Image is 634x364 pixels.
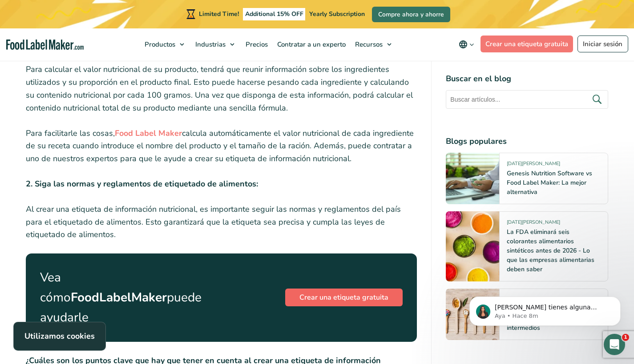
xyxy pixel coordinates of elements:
[142,40,176,49] span: Productos
[191,28,239,60] a: Industrias
[26,63,417,114] p: Para calcular el valor nutricional de su producto, tendrá que reunir información sobre los ingred...
[507,160,560,170] span: [DATE][PERSON_NAME]
[507,228,594,273] a: La FDA eliminará seis colorantes alimentarios sintéticos antes de 2026 - Lo que las empresas alim...
[71,289,167,306] strong: FoodLabelMaker
[285,289,403,306] a: Crear una etiqueta gratuita
[577,36,628,52] a: Iniciar sesión
[241,28,271,60] a: Precios
[372,7,450,22] a: Compre ahora y ahorre
[622,334,629,341] span: 1
[115,128,182,138] a: Food Label Maker
[507,219,560,229] span: [DATE][PERSON_NAME]
[273,28,348,60] a: Contratar a un experto
[140,28,189,60] a: Productos
[199,10,239,18] span: Limited Time!
[446,90,608,109] input: Buscar artículos...
[26,178,258,189] strong: 2. Siga las normas y reglamentos de etiquetado de alimentos:
[446,73,608,85] h4: Buscar en el blog
[604,334,625,355] iframe: Intercom live chat
[40,268,202,327] p: Vea cómo puede ayudarle
[507,169,592,196] a: Genesis Nutrition Software vs Food Label Maker: La mejor alternativa
[309,10,365,18] span: Yearly Subscription
[26,203,417,241] p: Al crear una etiqueta de información nutricional, es importante seguir las normas y reglamentos d...
[243,40,269,49] span: Precios
[243,8,306,20] span: Additional 15% OFF
[26,127,417,165] p: Para facilitarle las cosas, calcula automáticamente el valor nutricional de cada ingrediente de s...
[352,40,384,49] span: Recursos
[193,40,226,49] span: Industrias
[275,40,347,49] span: Contratar a un experto
[481,36,573,52] a: Crear una etiqueta gratuita
[24,331,95,341] strong: Utilizamos cookies
[351,28,396,60] a: Recursos
[456,278,634,340] iframe: Intercom notifications mensaje
[446,135,608,147] h4: Blogs populares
